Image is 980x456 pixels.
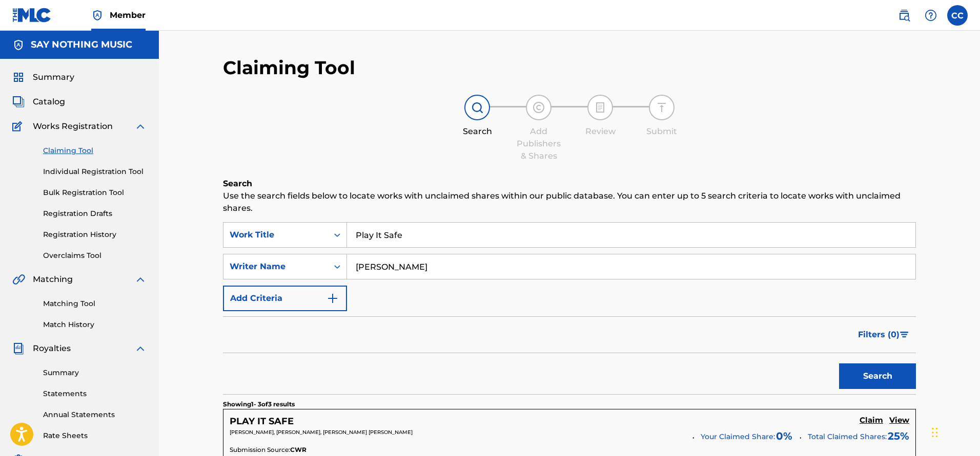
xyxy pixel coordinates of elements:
[471,101,483,114] img: step indicator icon for Search
[701,431,775,442] span: Your Claimed Share:
[43,187,147,198] a: Bulk Registration Tool
[43,229,147,240] a: Registration History
[852,322,916,348] button: Filters (0)
[43,367,147,378] a: Summary
[223,222,916,394] form: Search Form
[223,286,347,311] button: Add Criteria
[43,208,147,219] a: Registration Drafts
[43,166,147,177] a: Individual Registration Tool
[656,101,668,114] img: step indicator icon for Submit
[533,101,545,114] img: step indicator icon for Add Publishers & Shares
[223,190,916,214] p: Use the search fields below to locate works with unclaimed shares within our public database. You...
[43,409,147,420] a: Annual Statements
[452,125,503,138] div: Search
[110,9,146,21] span: Member
[860,416,883,425] h5: Claim
[134,120,147,133] img: expand
[594,101,606,114] img: step indicator icon for Review
[12,39,25,51] img: Accounts
[12,8,52,23] img: MLC Logo
[33,120,113,133] span: Works Registration
[326,292,339,305] img: 9d2ae6d4665cec9f34b9.svg
[230,229,322,241] div: Work Title
[12,96,65,108] a: CatalogCatalog
[776,428,792,444] span: 0 %
[290,445,307,454] span: CWR
[230,445,290,454] span: Submission Source:
[889,416,909,425] h5: View
[43,430,147,441] a: Rate Sheets
[12,273,25,286] img: Matching
[894,5,914,26] a: Public Search
[134,342,147,355] img: expand
[921,5,941,26] div: Help
[636,125,687,138] div: Submit
[888,428,909,444] span: 25 %
[43,145,147,156] a: Claiming Tool
[12,120,26,133] img: Works Registration
[230,260,322,273] div: Writer Name
[839,363,916,389] button: Search
[12,71,74,83] a: SummarySummary
[33,273,73,286] span: Matching
[925,9,937,21] img: help
[951,298,980,381] iframe: Resource Center
[932,417,938,448] div: Drag
[12,342,25,355] img: Royalties
[33,96,65,108] span: Catalog
[33,342,71,355] span: Royalties
[33,71,74,83] span: Summary
[43,250,147,261] a: Overclaims Tool
[43,319,147,330] a: Match History
[12,71,25,83] img: Summary
[230,416,294,427] h5: PLAY IT SAFE
[900,332,909,338] img: filter
[43,388,147,399] a: Statements
[43,298,147,309] a: Matching Tool
[230,429,413,436] span: [PERSON_NAME], [PERSON_NAME], [PERSON_NAME] [PERSON_NAME]
[889,416,909,427] a: View
[947,5,968,26] div: User Menu
[223,178,916,190] h6: Search
[12,96,25,108] img: Catalog
[223,56,355,79] h2: Claiming Tool
[808,432,887,441] span: Total Claimed Shares:
[898,9,910,21] img: search
[929,407,980,456] iframe: Chat Widget
[513,125,564,162] div: Add Publishers & Shares
[575,125,626,138] div: Review
[31,39,132,51] h5: SAY NOTHING MUSIC
[134,273,147,286] img: expand
[91,9,104,21] img: Top Rightsholder
[858,329,900,341] span: Filters ( 0 )
[223,400,295,409] p: Showing 1 - 3 of 3 results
